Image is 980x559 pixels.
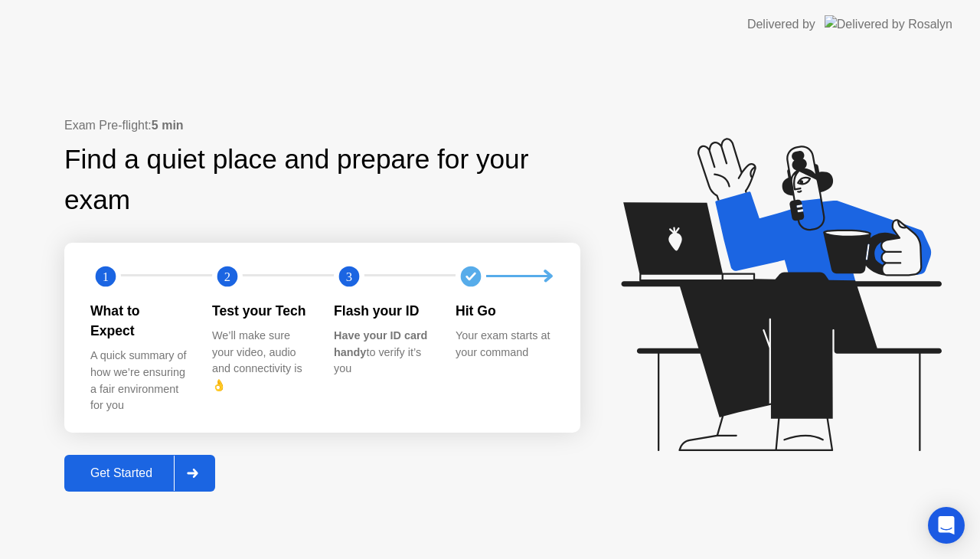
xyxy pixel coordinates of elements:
div: Open Intercom Messenger [928,507,965,544]
div: Get Started [69,466,174,480]
text: 1 [103,269,109,283]
div: Exam Pre-flight: [64,116,580,135]
div: Test your Tech [212,301,309,321]
div: A quick summary of how we’re ensuring a fair environment for you [90,348,188,414]
div: We’ll make sure your video, audio and connectivity is 👌 [212,328,309,394]
div: Find a quiet place and prepare for your exam [64,139,580,221]
div: Your exam starts at your command [456,328,553,361]
div: Delivered by [747,15,815,34]
button: Get Started [64,455,215,492]
b: 5 min [152,119,184,132]
text: 3 [346,269,352,283]
div: Flash your ID [334,301,431,321]
div: Hit Go [456,301,553,321]
div: to verify it’s you [334,328,431,378]
div: What to Expect [90,301,188,342]
img: Delivered by Rosalyn [825,15,952,33]
text: 2 [224,269,230,283]
b: Have your ID card handy [334,329,427,358]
